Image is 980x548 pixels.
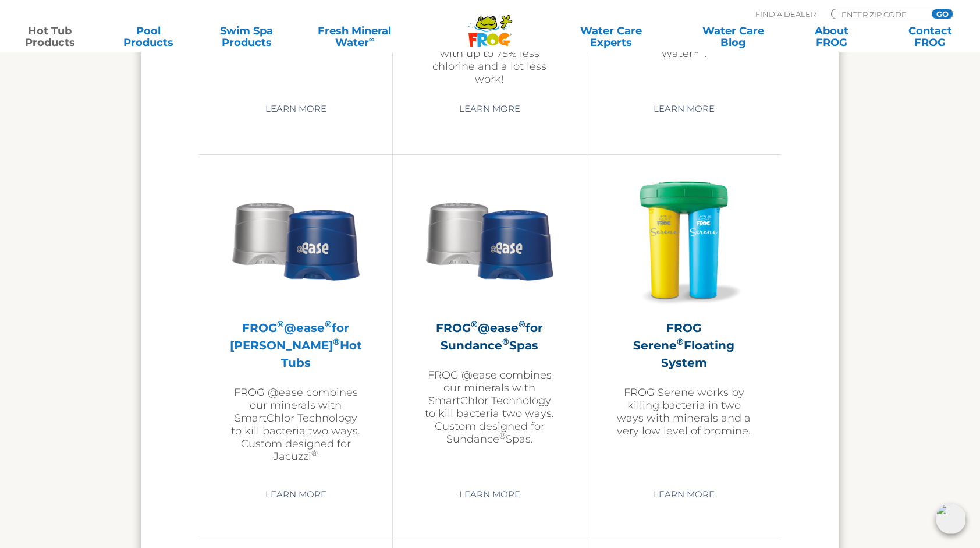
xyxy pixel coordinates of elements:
a: ContactFROG [892,25,968,48]
p: FROG @ease combines our minerals with SmartChlor Technology to kill bacteria two ways. Custom des... [422,369,557,446]
h2: FROG Serene Floating System [616,319,752,372]
sup: ® [693,45,700,55]
sup: ® [277,319,284,330]
a: Learn More [252,484,340,505]
sup: ∞ [700,45,705,55]
img: openIcon [936,504,966,534]
input: GO [932,9,953,19]
input: Zip Code Form [840,9,919,19]
h2: FROG @ease for Sundance Spas [422,319,557,354]
sup: ® [502,336,509,347]
p: FROG @ease combines our minerals with SmartChlor Technology to kill bacteria two ways. Custom des... [228,386,363,463]
sup: ® [325,319,332,330]
a: AboutFROG [793,25,870,48]
a: Water CareExperts [549,25,673,48]
sup: ® [471,319,478,330]
a: Learn More [252,98,340,119]
a: Water CareBlog [695,25,772,48]
p: FROG Serene works by killing bacteria in two ways with minerals and a very low level of bromine. [616,386,752,437]
a: PoolProducts [110,25,187,48]
a: Hot TubProducts [12,25,88,48]
a: Swim SpaProducts [208,25,285,48]
img: Sundance-cartridges-2-300x300.png [228,172,363,307]
a: Learn More [640,98,728,119]
sup: ® [499,431,506,440]
a: Learn More [446,484,534,505]
sup: ∞ [369,34,375,44]
sup: ® [311,448,318,458]
sup: ® [519,319,525,330]
h2: FROG @ease for [PERSON_NAME] Hot Tubs [228,319,363,372]
a: FROG®@ease®for [PERSON_NAME]®Hot TubsFROG @ease combines our minerals with SmartChlor Technology ... [228,172,363,475]
a: FROG®@ease®for Sundance®SpasFROG @ease combines our minerals with SmartChlor Technology to kill b... [422,172,557,475]
a: FROG Serene®Floating SystemFROG Serene works by killing bacteria in two ways with minerals and a ... [616,172,752,475]
a: Learn More [446,98,534,119]
a: Fresh MineralWater∞ [307,25,402,48]
sup: ® [333,336,340,347]
img: Sundance-cartridges-2-300x300.png [422,172,557,307]
sup: ® [677,336,684,347]
p: Find A Dealer [755,9,816,19]
a: Learn More [640,484,728,505]
img: hot-tub-product-serene-floater-300x300.png [616,172,751,307]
